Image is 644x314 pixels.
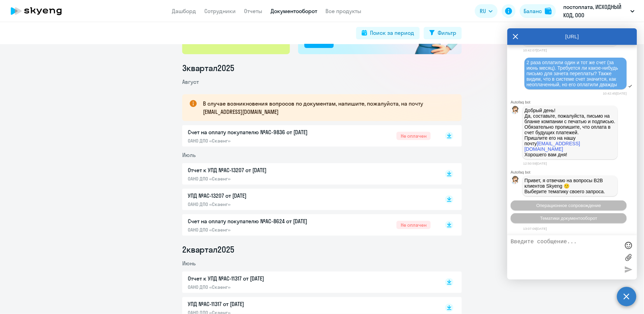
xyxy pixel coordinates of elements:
img: bot avatar [511,176,520,186]
a: Отчет к УПД №AC-11317 от [DATE]ОАНО ДПО «Скаенг» [188,274,431,290]
span: Операционное сопровождение [536,203,601,208]
p: ОАНО ДПО «Скаенг» [188,284,333,290]
p: УПД №AC-11317 от [DATE] [188,300,333,308]
a: Отчеты [244,8,262,14]
span: Июнь [182,260,196,267]
span: Июль [182,151,196,158]
time: 10:42:07[DATE] [523,48,547,52]
p: постоплата, ИСХОДНЫЙ КОД, ООО [564,3,628,19]
div: Фильтр [438,29,456,37]
a: Дашборд [172,8,196,14]
button: Тематики документооборот [511,213,627,223]
p: Добрый день! Да, составьте, пожалуйста, письмо на бланке компании с печатью и подписью. Обязатель... [525,108,616,157]
img: balance [545,8,552,14]
span: 2 раза оплатили один и тот же счет (за июнь месяц). Требуется ли какое-нибудь письмо для зачета п... [527,60,619,87]
p: УПД №AC-13207 от [DATE] [188,192,333,200]
span: Тематики документооборот [540,216,597,221]
a: Документооборот [271,8,317,14]
time: 13:07:09[DATE] [523,227,547,230]
a: Отчет к УПД №AC-13207 от [DATE]ОАНО ДПО «Скаенг» [188,166,431,182]
button: Фильтр [424,27,462,39]
button: Балансbalance [520,4,556,18]
span: RU [480,7,486,15]
a: Счет на оплату покупателю №AC-8624 от [DATE]ОАНО ДПО «Скаенг»Не оплачен [188,217,431,233]
button: Поиск за период [356,27,420,39]
div: Поиск за период [370,29,414,37]
img: bot avatar [511,106,520,116]
p: Отчет к УПД №AC-13207 от [DATE] [188,166,333,174]
li: 3 квартал 2025 [182,62,462,73]
a: УПД №AC-13207 от [DATE]ОАНО ДПО «Скаенг» [188,192,431,207]
span: Не оплачен [397,221,431,229]
button: постоплата, ИСХОДНЫЙ КОД, ООО [560,3,638,19]
span: Август [182,78,199,85]
p: Отчет к УПД №AC-11317 от [DATE] [188,274,333,283]
p: В случае возникновения вопросов по документам, напишите, пожалуйста, на почту [EMAIL_ADDRESS][DOM... [203,99,449,116]
a: Все продукты [325,8,361,14]
span: Не оплачен [397,132,431,140]
time: 10:42:45[DATE] [603,91,627,95]
button: Операционное сопровождение [511,200,627,210]
p: ОАНО ДПО «Скаенг» [188,227,333,233]
li: 2 квартал 2025 [182,244,462,255]
div: Autofaq bot [511,170,637,174]
label: Лимит 10 файлов [623,252,634,263]
a: Счет на оплату покупателю №AC-9836 от [DATE]ОАНО ДПО «Скаенг»Не оплачен [188,128,431,144]
button: RU [475,4,498,18]
div: Баланс [524,7,542,15]
a: [EMAIL_ADDRESS][DOMAIN_NAME] [525,141,580,152]
time: 12:50:59[DATE] [523,161,547,165]
div: Autofaq bot [511,100,637,104]
p: Счет на оплату покупателю №AC-8624 от [DATE] [188,217,333,225]
a: Сотрудники [204,8,236,14]
p: Счет на оплату покупателю №AC-9836 от [DATE] [188,128,333,136]
p: ОАНО ДПО «Скаенг» [188,201,333,207]
p: ОАНО ДПО «Скаенг» [188,138,333,144]
span: Привет, я отвечаю на вопросы B2B клиентов Skyeng 🙂 Выберите тематику своего запроса. [525,178,605,194]
p: ОАНО ДПО «Скаенг» [188,176,333,182]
